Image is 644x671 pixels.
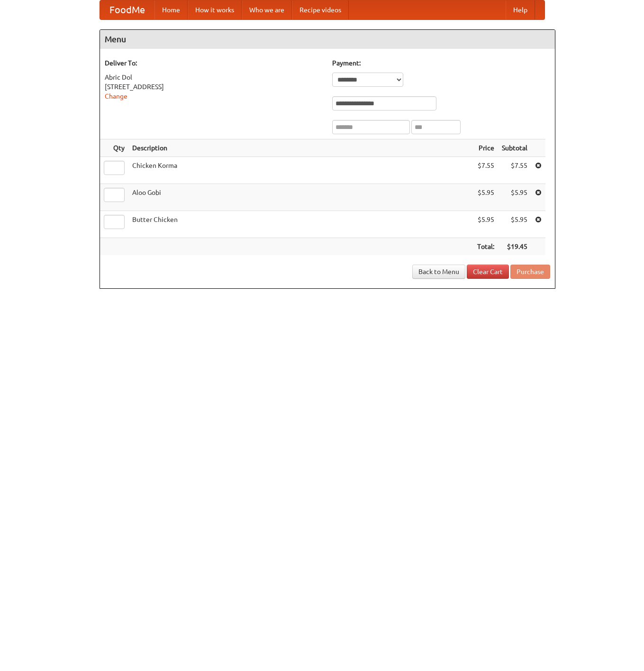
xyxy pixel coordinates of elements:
th: Subtotal [498,139,531,157]
a: Who we are [242,0,292,19]
td: Butter Chicken [128,211,473,238]
a: Recipe videos [292,0,349,19]
div: Abric Dol [105,73,323,82]
a: Back to Menu [412,265,465,279]
th: Price [473,139,498,157]
td: Aloo Gobi [128,184,473,211]
td: $5.95 [498,184,531,211]
a: FoodMe [100,0,154,19]
h5: Payment: [332,58,550,68]
a: Help [506,0,535,19]
button: Purchase [510,265,550,279]
th: Description [128,139,473,157]
td: $5.95 [498,211,531,238]
a: Clear Cart [467,265,509,279]
div: [STREET_ADDRESS] [105,82,323,92]
td: $7.55 [473,157,498,184]
a: How it works [188,0,242,19]
td: $5.95 [473,211,498,238]
a: Home [154,0,188,19]
h5: Deliver To: [105,58,323,68]
th: Total: [473,238,498,256]
td: $5.95 [473,184,498,211]
h4: Menu [100,30,555,49]
td: Chicken Korma [128,157,473,184]
th: Qty [100,139,128,157]
th: $19.45 [498,238,531,256]
a: Change [105,92,127,100]
td: $7.55 [498,157,531,184]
